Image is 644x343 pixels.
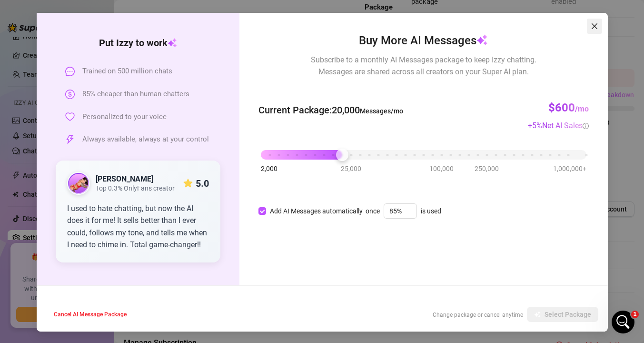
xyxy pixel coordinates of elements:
span: Change package or cancel anytime [433,312,523,318]
strong: [PERSON_NAME] [96,174,153,183]
span: /mo [575,104,589,113]
span: Messages/mo [360,107,403,115]
span: Subscribe to a monthly AI Messages package to keep Izzy chatting. Messages are shared across all ... [311,54,536,78]
a: Open in help center [126,275,202,283]
span: info-circle [583,123,589,129]
div: Net AI Sales [542,120,589,131]
span: Buy More AI Messages [359,32,488,50]
strong: Put Izzy to work [99,37,177,49]
span: 😐 [157,244,170,263]
span: 25,000 [341,163,361,174]
span: is used [421,206,441,216]
span: 100,000 [429,163,454,174]
span: neutral face reaction [151,244,176,263]
div: I used to hate chatting, but now the AI does it for me! It sells better than I ever could, follow... [67,202,209,251]
button: Cancel AI Message Package [46,307,134,322]
button: go back [6,4,24,22]
span: message [65,67,75,76]
img: public [68,173,89,194]
span: 250,000 [475,163,499,174]
span: star [183,179,193,188]
span: Cancel AI Message Package [54,311,127,318]
span: dollar [65,90,75,99]
button: Close [587,19,602,34]
span: smiley reaction [176,244,201,263]
span: 😃 [181,244,195,263]
span: 85% cheaper than human chatters [82,89,189,100]
span: 1,000,000+ [553,163,586,174]
span: Trained on 500 million chats [82,66,172,77]
iframe: Intercom live chat [612,311,634,333]
span: 1 [631,311,639,318]
div: Did this answer your question? [11,235,316,245]
span: once [366,206,380,216]
div: Close [304,4,321,21]
button: Collapse window [286,4,304,22]
span: heart [65,112,75,121]
span: 😞 [132,244,146,263]
span: + 5 % [528,121,589,130]
span: Current Package : 20,000 [258,103,403,118]
span: close [591,22,598,30]
span: disappointed reaction [127,244,151,263]
button: Select Package [527,307,598,322]
span: Close [587,22,602,30]
div: Add AI Messages automatically [270,206,363,216]
span: thunderbolt [65,135,75,144]
span: Personalized to your voice [82,111,167,123]
span: 2,000 [261,163,277,174]
strong: 5.0 [196,178,209,189]
span: Top 0.3% OnlyFans creator [96,184,175,192]
span: Always available, always at your control [82,134,209,145]
h3: $600 [548,101,589,116]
